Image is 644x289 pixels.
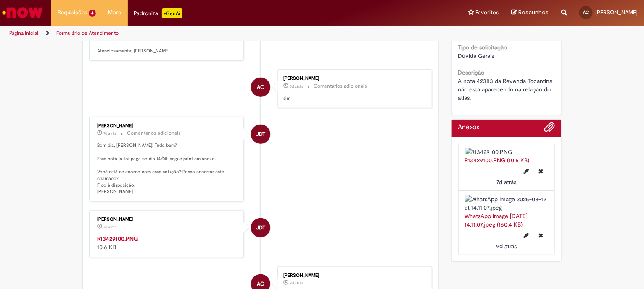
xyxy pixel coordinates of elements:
[496,178,516,186] span: 7d atrás
[134,8,182,18] div: Padroniza
[465,156,530,164] a: R13429100.PNG (10.6 KB)
[314,83,367,90] small: Comentários adicionais
[290,84,303,89] time: 23/08/2025 07:29:19
[458,124,480,131] h2: Anexos
[595,9,638,16] span: [PERSON_NAME]
[251,218,270,237] div: JOAO DAMASCENO TEIXEIRA
[256,218,265,238] span: JDT
[103,224,116,229] time: 21/08/2025 10:46:58
[103,131,116,136] time: 21/08/2025 10:47:01
[458,77,556,102] span: A nota 42383 da Revenda Tocantins não esta aparecendo na relação do atlas.
[290,281,303,286] span: 9d atrás
[290,84,303,89] span: 5d atrás
[89,10,96,17] span: 4
[458,44,507,51] b: Tipo de solicitação
[583,10,589,15] span: AC
[475,8,499,17] span: Favoritos
[97,123,237,128] div: [PERSON_NAME]
[458,69,485,76] b: Descrição
[511,9,549,17] a: Rascunhos
[518,8,549,16] span: Rascunhos
[162,8,182,18] p: +GenAi
[519,164,534,178] button: Editar nome de arquivo R13429100.PNG
[97,235,138,242] a: R13429100.PNG
[56,30,119,36] a: Formulário de Atendimento
[58,8,87,17] span: Requisições
[97,217,237,222] div: [PERSON_NAME]
[283,273,423,278] div: [PERSON_NAME]
[458,52,494,60] span: Dúvida Gerais
[283,95,423,102] p: sim
[465,212,528,228] a: WhatsApp Image [DATE] 14.11.07.jpeg (160.4 KB)
[465,148,549,156] img: R13429100.PNG
[283,76,423,81] div: [PERSON_NAME]
[97,142,237,195] p: Bom dia, [PERSON_NAME]! Tudo bem? Essa nota já foi paga no dia 14/08, segue print em anexo. Você ...
[127,130,181,137] small: Comentários adicionais
[496,242,517,250] time: 19/08/2025 15:01:07
[251,125,270,144] div: JOAO DAMASCENO TEIXEIRA
[97,234,237,251] div: 10.6 KB
[496,242,517,250] span: 9d atrás
[108,8,121,17] span: More
[519,229,534,242] button: Editar nome de arquivo WhatsApp Image 2025-08-19 at 14.11.07.jpeg
[1,4,44,21] img: ServiceNow
[544,122,555,137] button: Adicionar anexos
[257,77,264,97] span: AC
[256,124,265,144] span: JDT
[496,178,516,186] time: 21/08/2025 10:46:58
[290,281,303,286] time: 19/08/2025 15:01:07
[103,131,116,136] span: 7d atrás
[9,30,38,36] a: Página inicial
[251,78,270,97] div: ADRIANA COELHO CUNHA
[6,26,423,41] ul: Trilhas de página
[103,224,116,229] span: 7d atrás
[465,195,549,212] img: WhatsApp Image 2025-08-19 at 14.11.07.jpeg
[533,164,548,178] button: Excluir R13429100.PNG
[533,229,548,242] button: Excluir WhatsApp Image 2025-08-19 at 14.11.07.jpeg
